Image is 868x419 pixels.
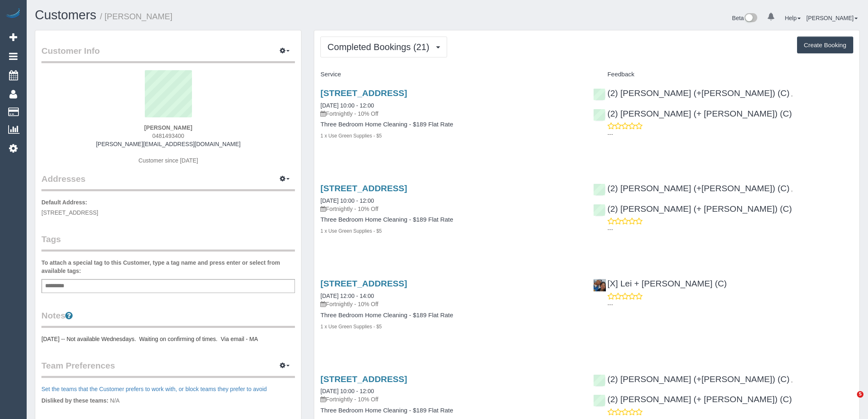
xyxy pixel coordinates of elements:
[608,300,853,309] p: ---
[593,183,790,193] a: (2) [PERSON_NAME] (+[PERSON_NAME]) (C)
[840,391,860,411] iframe: Intercom live chat
[593,88,790,98] a: (2) [PERSON_NAME] (+[PERSON_NAME]) (C)
[41,386,267,392] a: Set the teams that the Customer prefers to work with, or block teams they prefer to avoid
[593,394,792,404] a: (2) [PERSON_NAME] (+ [PERSON_NAME]) (C)
[320,293,374,299] a: [DATE] 12:00 - 14:00
[41,233,295,252] legend: Tags
[593,279,727,288] a: [X] Lei + [PERSON_NAME] (C)
[320,216,580,223] h4: Three Bedroom Home Cleaning - $189 Flat Rate
[593,204,792,213] a: (2) [PERSON_NAME] (+ [PERSON_NAME]) (C)
[320,228,381,234] small: 1 x Use Green Supplies - $5
[41,359,295,378] legend: Team Preferences
[320,395,580,403] p: Fortnightly - 10% Off
[110,397,119,404] span: N/A
[144,124,192,131] strong: [PERSON_NAME]
[593,374,790,384] a: (2) [PERSON_NAME] (+[PERSON_NAME]) (C)
[320,388,374,394] a: [DATE] 10:00 - 12:00
[320,197,374,204] a: [DATE] 10:00 - 12:00
[41,396,108,405] label: Disliked by these teams:
[320,37,447,57] button: Completed Bookings (21)
[96,141,240,147] a: [PERSON_NAME][EMAIL_ADDRESS][DOMAIN_NAME]
[320,300,580,308] p: Fortnightly - 10% Off
[593,71,853,78] h4: Feedback
[785,15,801,21] a: Help
[320,407,580,414] h4: Three Bedroom Home Cleaning - $189 Flat Rate
[100,12,173,21] small: / [PERSON_NAME]
[320,312,580,319] h4: Three Bedroom Home Cleaning - $189 Flat Rate
[797,37,853,54] button: Create Booking
[320,133,381,139] small: 1 x Use Green Supplies - $5
[41,259,295,275] label: To attach a special tag to this Customer, type a tag name and press enter or select from availabl...
[594,279,606,291] img: [X] Lei + Leo (C)
[327,42,433,52] span: Completed Bookings (21)
[593,109,792,118] a: (2) [PERSON_NAME] (+ [PERSON_NAME]) (C)
[139,157,198,164] span: Customer since [DATE]
[320,374,407,384] a: [STREET_ADDRESS]
[608,225,853,234] p: ---
[806,15,858,21] a: [PERSON_NAME]
[320,110,580,118] p: Fortnightly - 10% Off
[41,198,87,206] label: Default Address:
[152,133,184,139] span: 0481493400
[320,205,580,213] p: Fortnightly - 10% Off
[732,15,758,21] a: Beta
[320,102,374,109] a: [DATE] 10:00 - 12:00
[41,335,295,343] pre: [DATE] -- Not available Wednesdays. Waiting on confirming of times. Via email - MA
[791,377,793,383] span: ,
[41,209,98,216] span: [STREET_ADDRESS]
[320,324,381,330] small: 1 x Use Green Supplies - $5
[41,45,295,63] legend: Customer Info
[744,13,757,24] img: New interface
[41,309,295,328] legend: Notes
[857,391,863,398] span: 5
[320,71,580,78] h4: Service
[320,121,580,128] h4: Three Bedroom Home Cleaning - $189 Flat Rate
[608,130,853,138] p: ---
[35,8,96,22] a: Customers
[791,186,793,192] span: ,
[320,183,407,193] a: [STREET_ADDRESS]
[320,279,407,288] a: [STREET_ADDRESS]
[5,8,21,20] img: Automaid Logo
[791,91,793,97] span: ,
[320,88,407,98] a: [STREET_ADDRESS]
